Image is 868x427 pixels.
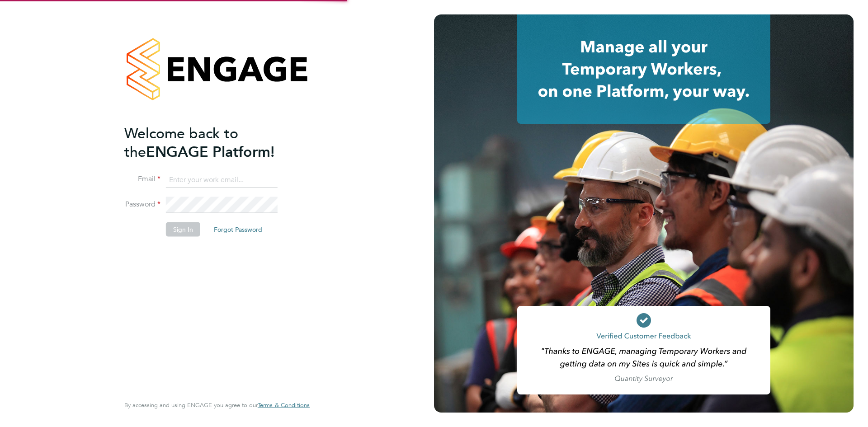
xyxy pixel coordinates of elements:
button: Sign In [166,222,200,237]
h2: ENGAGE Platform! [124,124,301,161]
button: Forgot Password [207,222,269,237]
a: Terms & Conditions [258,402,310,409]
input: Enter your work email... [166,172,278,188]
span: Welcome back to the [124,124,238,160]
label: Password [124,200,160,209]
label: Email [124,174,160,184]
span: By accessing and using ENGAGE you agree to our [124,401,310,409]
